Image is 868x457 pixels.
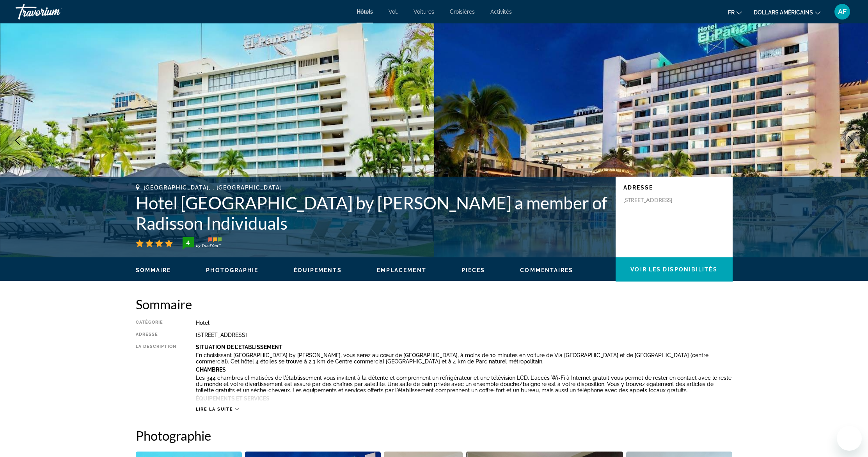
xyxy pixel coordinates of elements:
[623,184,725,191] p: Adresse
[136,267,171,274] button: Sommaire
[623,197,686,204] p: [STREET_ADDRESS]
[136,428,733,443] h2: Photographie
[294,267,342,274] button: Équipements
[136,296,733,312] h2: Sommaire
[196,406,239,412] button: Lire la suite
[754,9,813,16] font: dollars américains
[196,344,282,350] b: Situation De L'établissement
[754,7,820,18] button: Changer de devise
[16,2,94,22] a: Travorium
[196,320,733,326] div: Hotel
[144,184,282,191] span: [GEOGRAPHIC_DATA], , [GEOGRAPHIC_DATA]
[837,426,862,451] iframe: Bouton de lancement de la fenêtre de messagerie
[196,407,233,412] span: Lire la suite
[196,375,733,393] p: Les 344 chambres climatisées de l'établissement vous invitent à la détente et comprennent un réfr...
[8,131,27,150] button: Previous image
[838,7,847,16] font: AF
[616,257,733,282] button: Voir les disponibilités
[728,9,735,16] font: fr
[520,267,573,274] button: Commentaires
[180,238,196,247] div: 4
[462,267,485,274] button: Pièces
[136,193,608,233] h1: Hotel [GEOGRAPHIC_DATA] by [PERSON_NAME] a member of Radisson Individuals
[136,332,176,338] div: Adresse
[728,7,742,18] button: Changer de langue
[136,320,176,326] div: Catégorie
[206,267,258,274] button: Photographie
[183,237,222,250] img: trustyou-badge-hor.svg
[490,9,512,15] a: Activités
[357,9,373,15] a: Hôtels
[832,4,852,20] button: Menu utilisateur
[450,9,475,15] a: Croisières
[196,332,733,338] div: [STREET_ADDRESS]
[414,9,434,15] a: Voitures
[841,131,860,150] button: Next image
[196,352,733,365] p: En choisissant [GEOGRAPHIC_DATA] by [PERSON_NAME], vous serez au cœur de [GEOGRAPHIC_DATA], à moi...
[377,267,426,274] button: Emplacement
[389,9,398,15] a: Vol.
[630,266,717,273] span: Voir les disponibilités
[196,367,226,373] b: Chambres
[136,344,176,402] div: La description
